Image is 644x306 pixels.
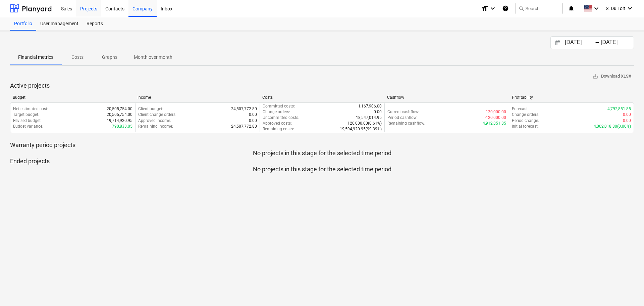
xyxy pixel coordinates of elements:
p: 20,505,754.00 [107,112,132,118]
p: Current cashflow : [387,109,419,115]
p: 120,000.00 ( 0.61% ) [347,121,382,126]
p: Period cashflow : [387,115,418,121]
p: 0.00 [374,109,382,115]
p: Month over month [134,54,172,61]
div: Cashflow [387,95,506,100]
p: Financial metrics [18,54,53,61]
p: 20,505,754.00 [107,106,132,112]
p: 0.00 [623,118,631,124]
p: No projects in this stage for the selected time period [10,149,634,157]
p: Change orders : [263,109,290,115]
div: Income [138,95,257,100]
div: - [595,41,599,45]
p: 4,912,851.85 [483,121,506,126]
p: Client change orders : [138,112,176,118]
p: Change orders : [512,112,539,118]
p: 0.00 [623,112,631,118]
span: Download XLSX [592,73,631,80]
p: Ended projects [10,157,634,165]
p: Warranty period projects [10,141,634,149]
p: Target budget : [13,112,39,118]
input: Start Date [563,38,598,47]
p: Costs [69,54,86,61]
p: Client budget : [138,106,163,112]
button: Interact with the calendar and add the check-in date for your trip. [552,39,563,47]
p: 24,507,772.80 [231,106,257,112]
p: -120,000.00 [485,115,506,121]
p: Committed costs : [263,103,295,109]
p: Revised budget : [13,118,42,124]
p: 790,833.05 [112,124,132,129]
button: Download XLSX [590,71,634,82]
p: Approved income : [138,118,171,124]
div: Costs [262,95,382,100]
p: Remaining costs : [263,126,294,132]
p: 4,792,851.85 [607,106,631,112]
p: -120,000.00 [485,109,506,115]
p: 0.00 [249,112,257,118]
p: Approved costs : [263,121,292,126]
p: Budget variance : [13,124,43,129]
p: Initial forecast : [512,124,539,129]
span: save_alt [592,73,598,79]
p: 19,594,920.95 ( 99.39% ) [340,126,382,132]
p: 4,002,018.80 ( 0.00% ) [594,124,631,129]
a: User management [36,17,83,31]
p: Forecast : [512,106,529,112]
p: 24,507,772.80 [231,124,257,129]
p: 1,167,906.00 [358,103,382,109]
p: No projects in this stage for the selected time period [10,165,634,173]
p: Net estimated cost : [13,106,48,112]
div: Budget [13,95,132,100]
p: Active projects [10,82,634,90]
p: 0.00 [249,118,257,124]
a: Portfolio [10,17,36,31]
p: Remaining cashflow : [387,121,425,126]
p: Remaining income : [138,124,173,129]
p: Graphs [102,54,118,61]
a: Reports [83,17,107,31]
div: Profitability [512,95,631,100]
p: Uncommitted costs : [263,115,299,121]
p: Period change : [512,118,539,124]
p: 19,714,920.95 [107,118,132,124]
p: 18,547,014.95 [356,115,382,121]
input: End Date [599,38,634,47]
